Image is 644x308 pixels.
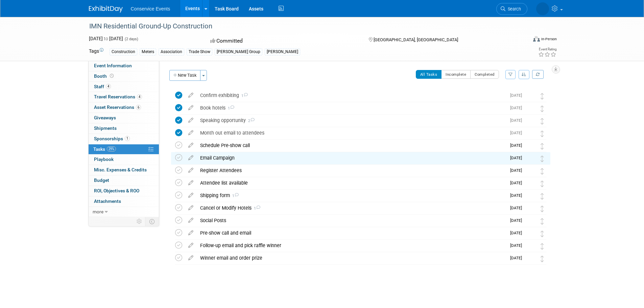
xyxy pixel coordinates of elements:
[541,218,544,224] i: Move task
[208,35,358,47] div: Committed
[239,94,248,98] span: 1
[185,242,197,248] a: edit
[525,167,534,175] img: Amiee Griffey
[87,20,517,32] div: IMN Residential Ground-Up Construction
[510,206,525,210] span: [DATE]
[89,165,159,175] a: Misc. Expenses & Credits
[510,231,525,235] span: [DATE]
[533,36,540,42] img: Format-Inperson.png
[137,94,142,99] span: 4
[185,167,197,173] a: edit
[525,217,534,226] img: Monica Barnson
[541,206,544,212] i: Move task
[93,146,116,152] span: Tasks
[185,255,197,261] a: edit
[89,61,159,71] a: Event Information
[89,207,159,217] a: more
[125,136,130,141] span: 1
[197,177,506,189] div: Attendee list available
[197,190,506,201] div: Shipping form
[185,192,197,198] a: edit
[197,215,506,226] div: Social Posts
[541,243,544,250] i: Move task
[510,193,525,198] span: [DATE]
[94,63,132,68] span: Event Information
[94,104,141,110] span: Asset Reservations
[89,196,159,207] a: Attachments
[510,118,525,123] span: [DATE]
[107,146,116,151] span: 29%
[110,48,137,55] div: Construction
[197,127,506,139] div: Month out email to attendees
[197,227,506,239] div: Pre-show call and email
[185,155,197,161] a: edit
[510,93,525,98] span: [DATE]
[252,206,260,211] span: 1
[525,154,534,163] img: Monica Barnson
[89,155,159,165] a: Playbook
[230,194,239,198] span: 1
[525,242,534,251] img: Amiee Griffey
[89,175,159,186] a: Budget
[541,143,544,149] i: Move task
[541,168,544,174] i: Move task
[536,2,549,15] img: Monica Barnson
[197,202,506,214] div: Cancel or Modify Hotels
[510,105,525,110] span: [DATE]
[89,102,159,113] a: Asset Reservations6
[510,143,525,148] span: [DATE]
[185,117,197,123] a: edit
[140,48,156,55] div: Meters
[185,205,197,211] a: edit
[215,48,262,55] div: [PERSON_NAME] Group
[541,231,544,237] i: Move task
[525,192,534,200] img: Amiee Griffey
[541,193,544,199] i: Move task
[89,6,123,13] img: ExhibitDay
[246,119,255,123] span: 2
[441,70,471,79] button: Incomplete
[416,70,442,79] button: All Tasks
[525,179,534,188] img: Amiee Griffey
[197,152,506,164] div: Email Campaign
[185,130,197,136] a: edit
[525,129,534,138] img: Amiee Griffey
[510,131,525,135] span: [DATE]
[185,230,197,236] a: edit
[541,256,544,262] i: Move task
[159,48,184,55] div: Association
[124,37,138,41] span: (2 days)
[197,102,506,114] div: Book hotels
[525,254,534,263] img: Amiee Griffey
[525,117,534,125] img: Amiee Griffey
[510,218,525,223] span: [DATE]
[94,73,115,79] span: Booth
[470,70,499,79] button: Completed
[197,252,506,264] div: Winner email and order prize
[89,48,103,55] td: Tags
[525,104,534,113] img: Amiee Griffey
[94,177,109,183] span: Budget
[541,93,544,99] i: Move task
[197,140,506,151] div: Schedule Pre-show call
[525,92,534,100] img: Amiee Griffey
[89,123,159,134] a: Shipments
[541,105,544,112] i: Move task
[510,168,525,173] span: [DATE]
[93,209,103,214] span: more
[185,92,197,98] a: edit
[510,256,525,260] span: [DATE]
[532,70,544,79] a: Refresh
[510,181,525,185] span: [DATE]
[136,105,141,110] span: 6
[487,35,557,45] div: Event Format
[265,48,300,55] div: [PERSON_NAME]
[89,71,159,81] a: Booth
[134,217,145,226] td: Personalize Event Tab Strip
[89,113,159,123] a: Giveaways
[541,156,544,162] i: Move task
[197,90,506,101] div: Confirm exhibiting
[187,48,212,55] div: Trade Show
[89,186,159,196] a: ROI, Objectives & ROO
[538,48,556,51] div: Event Rating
